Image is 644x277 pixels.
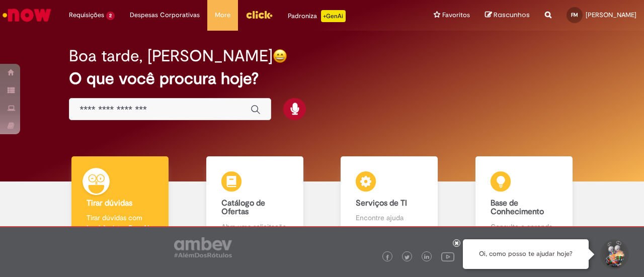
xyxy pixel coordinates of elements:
[221,198,265,217] b: Catálogo de Ofertas
[1,5,53,25] img: ServiceNow
[491,198,544,217] b: Base de Conhecimento
[491,222,557,232] p: Consulte e aprenda
[405,255,410,260] img: logo_footer_twitter.png
[174,237,232,257] img: logo_footer_ambev_rotulo_gray.png
[356,213,423,223] p: Encontre ajuda
[322,156,457,243] a: Serviços de TI Encontre ajuda
[130,10,200,20] span: Despesas Corporativas
[288,10,346,22] div: Padroniza
[385,255,390,260] img: logo_footer_facebook.png
[571,12,578,18] span: FM
[424,254,429,260] img: logo_footer_linkedin.png
[441,250,454,263] img: logo_footer_youtube.png
[87,198,132,208] b: Tirar dúvidas
[463,239,589,269] div: Oi, como posso te ajudar hoje?
[188,156,323,243] a: Catálogo de Ofertas Abra uma solicitação
[221,222,288,232] p: Abra uma solicitação
[246,7,273,22] img: click_logo_yellow_360x200.png
[442,10,470,20] span: Favoritos
[69,10,104,20] span: Requisições
[586,11,636,19] span: [PERSON_NAME]
[321,10,346,22] p: +GenAi
[356,198,407,208] b: Serviços de TI
[87,213,153,233] p: Tirar dúvidas com Lupi Assist e Gen Ai
[215,10,230,20] span: More
[457,156,592,243] a: Base de Conhecimento Consulte e aprenda
[69,70,575,87] h2: O que você procura hoje?
[599,239,629,269] button: Iniciar Conversa de Suporte
[494,10,530,20] span: Rascunhos
[53,156,188,243] a: Tirar dúvidas Tirar dúvidas com Lupi Assist e Gen Ai
[69,47,273,65] h2: Boa tarde, [PERSON_NAME]
[273,49,287,63] img: happy-face.png
[106,12,115,20] span: 2
[485,11,530,20] a: Rascunhos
